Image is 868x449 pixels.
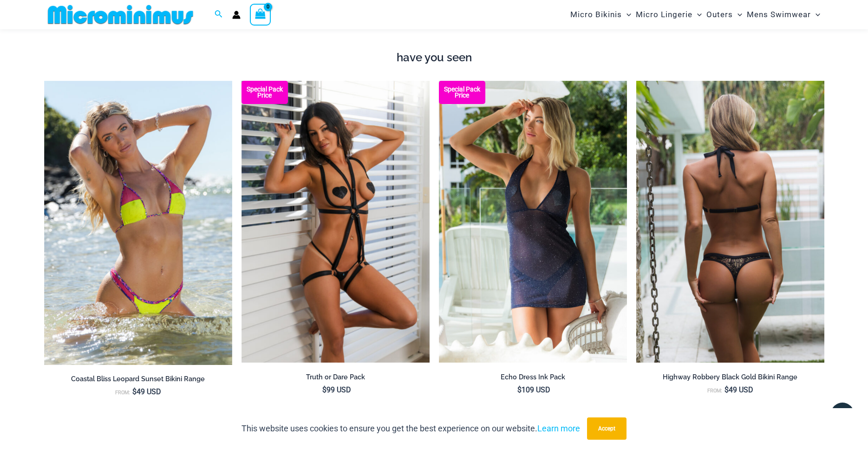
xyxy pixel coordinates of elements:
[44,81,232,365] a: Coastal Bliss Leopard Sunset 3171 Tri Top 4371 Thong Bikini 06Coastal Bliss Leopard Sunset 3171 T...
[132,387,161,396] bdi: 49 USD
[322,385,351,394] bdi: 99 USD
[44,4,197,25] img: MM SHOP LOGO FLAT
[636,373,824,382] h2: Highway Robbery Black Gold Bikini Range
[241,81,430,363] a: Truth or Dare Black 1905 Bodysuit 611 Micro 07 Truth or Dare Black 1905 Bodysuit 611 Micro 06Trut...
[724,385,753,394] bdi: 49 USD
[636,373,824,385] a: Highway Robbery Black Gold Bikini Range
[44,375,232,387] a: Coastal Bliss Leopard Sunset Bikini Range
[439,86,485,98] b: Special Pack Price
[537,423,580,433] a: Learn more
[707,388,722,394] span: From:
[44,375,232,384] h2: Coastal Bliss Leopard Sunset Bikini Range
[439,373,627,382] h2: Echo Dress Ink Pack
[636,81,824,363] a: Highway Robbery Black Gold 359 Clip Top 439 Clip Bottom 01v2Highway Robbery Black Gold 359 Clip T...
[587,417,627,440] button: Accept
[44,81,232,365] img: Coastal Bliss Leopard Sunset 3171 Tri Top 4371 Thong Bikini 06
[439,81,627,363] a: Echo Ink 5671 Dress 682 Thong 07 Echo Ink 5671 Dress 682 Thong 08Echo Ink 5671 Dress 682 Thong 08
[241,373,430,382] h2: Truth or Dare Pack
[322,385,326,394] span: $
[517,385,550,394] bdi: 109 USD
[44,51,824,65] h4: have you seen
[132,387,137,396] span: $
[241,373,430,385] a: Truth or Dare Pack
[517,385,522,394] span: $
[636,81,824,363] img: Highway Robbery Black Gold 359 Clip Top 439 Clip Bottom 03
[439,81,627,363] img: Echo Ink 5671 Dress 682 Thong 07
[241,86,288,98] b: Special Pack Price
[115,390,130,396] span: From:
[241,81,430,363] img: Truth or Dare Black 1905 Bodysuit 611 Micro 07
[439,373,627,385] a: Echo Dress Ink Pack
[241,422,580,436] p: This website uses cookies to ensure you get the best experience on our website.
[724,385,729,394] span: $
